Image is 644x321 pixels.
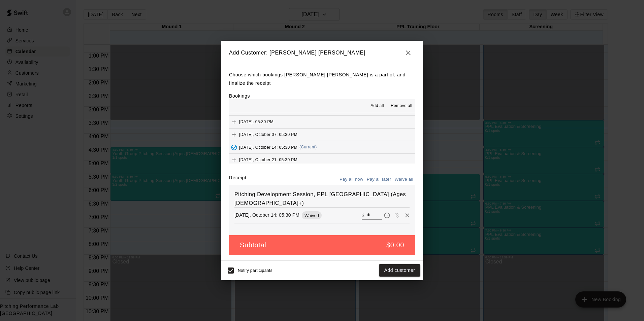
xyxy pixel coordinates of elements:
h5: Subtotal [240,241,266,250]
label: Bookings [229,93,250,99]
button: Pay all now [338,174,365,185]
span: Add all [371,103,384,109]
label: Receipt [229,174,246,185]
button: Waive all [393,174,415,185]
span: Waive payment [392,212,402,218]
span: [DATE]: 05:30 PM [239,119,273,124]
button: Add customer [379,264,420,277]
h5: $0.00 [386,241,404,250]
span: Add [229,157,239,162]
span: Add [229,132,239,137]
button: Pay all later [365,174,393,185]
span: Waived [302,213,322,218]
span: Pay later [382,212,392,218]
span: Remove all [391,103,412,109]
button: Add all [366,101,388,111]
span: [DATE], October 07: 05:30 PM [239,132,297,137]
h2: Add Customer: [PERSON_NAME] [PERSON_NAME] [221,41,423,65]
h6: Pitching Development Session, PPL [GEOGRAPHIC_DATA] (Ages [DEMOGRAPHIC_DATA]+) [234,190,410,207]
button: Add[DATE]: 05:30 PM [229,116,415,128]
button: Add[DATE], October 21: 05:30 PM [229,154,415,166]
span: (Current) [299,145,317,149]
button: Added - Collect Payment[DATE], October 14: 05:30 PM(Current) [229,141,415,153]
p: $ [362,212,364,219]
button: Remove [402,210,412,220]
span: [DATE], October 14: 05:30 PM [239,145,297,149]
span: Add [229,119,239,124]
button: Remove all [388,101,415,111]
p: Choose which bookings [PERSON_NAME] [PERSON_NAME] is a part of, and finalize the receipt [229,71,415,87]
span: [DATE], October 21: 05:30 PM [239,157,297,162]
button: Add[DATE], October 07: 05:30 PM [229,129,415,141]
button: Added - Collect Payment [229,142,239,152]
p: [DATE], October 14: 05:30 PM [234,212,299,218]
span: Notify participants [238,268,272,273]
